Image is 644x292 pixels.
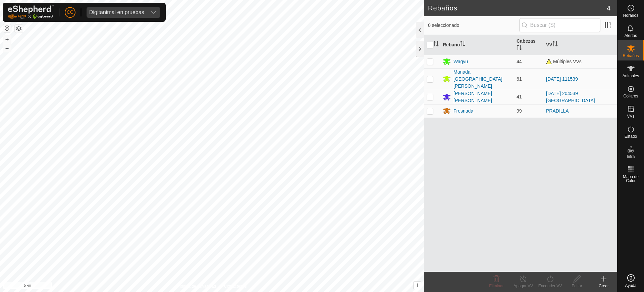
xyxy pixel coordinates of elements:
span: Múltiples VVs [546,59,582,64]
div: Fresnada [453,108,473,115]
span: Estado [625,134,637,138]
button: – [3,44,11,52]
span: 41 [517,94,522,99]
span: Collares [623,94,638,98]
input: Buscar (S) [519,18,600,32]
span: i [417,282,418,288]
div: Editar [563,283,590,289]
span: Horarios [623,13,638,17]
div: Encender VV [537,283,563,289]
span: Eliminar [489,284,503,288]
th: VV [543,35,617,55]
a: Contáctenos [224,283,247,289]
span: 61 [517,76,522,82]
button: Restablecer Mapa [3,24,11,32]
div: dropdown trigger [147,7,160,18]
p-sorticon: Activar para ordenar [517,46,522,51]
div: Digitanimal en pruebas [89,10,144,15]
a: Ayuda [618,272,644,290]
span: CC [67,9,73,16]
p-sorticon: Activar para ordenar [460,42,465,47]
span: Mapa de Calor [619,175,642,183]
span: VVs [627,114,634,118]
th: Cabezas [514,35,543,55]
th: Rebaño [440,35,514,55]
span: Digitanimal en pruebas [87,7,147,18]
a: Política de Privacidad [177,283,216,289]
div: Manada [GEOGRAPHIC_DATA][PERSON_NAME] [453,69,511,90]
span: 4 [607,3,610,13]
span: Rebaños [623,54,639,58]
span: 44 [517,59,522,64]
span: Infra [627,155,635,159]
div: Apagar VV [510,283,537,289]
span: 0 seleccionado [428,22,519,29]
a: PRADILLA [546,108,569,114]
div: Wagyu [453,58,468,65]
p-sorticon: Activar para ordenar [433,42,439,47]
span: Animales [623,74,639,78]
a: [DATE] 204539 [GEOGRAPHIC_DATA] [546,91,595,103]
button: i [414,282,421,289]
h2: Rebaños [428,4,607,12]
img: Logo Gallagher [8,5,54,19]
a: [DATE] 111539 [546,76,578,82]
div: Crear [590,283,617,289]
div: [PERSON_NAME] [PERSON_NAME] [453,90,511,104]
span: Ayuda [625,284,637,288]
span: Alertas [625,34,637,38]
p-sorticon: Activar para ordenar [552,42,558,47]
span: 99 [517,108,522,114]
button: + [3,35,11,43]
button: Capas del Mapa [15,25,23,33]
